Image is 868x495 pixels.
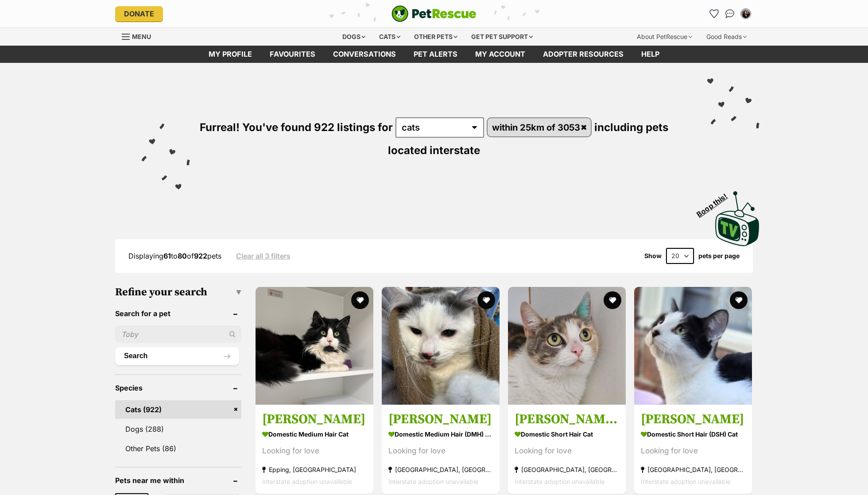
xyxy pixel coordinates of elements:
[262,445,367,457] div: Looking for love
[466,46,534,63] a: My account
[115,286,241,298] h3: Refine your search
[641,445,745,457] div: Looking for love
[723,7,737,21] a: Conversations
[700,28,753,46] div: Good Reads
[256,404,373,494] a: [PERSON_NAME] Domestic Medium Hair Cat Looking for love Epping, [GEOGRAPHIC_DATA] Interstate adop...
[741,9,750,18] img: Duong Do (Freya) profile pic
[163,251,171,260] strong: 61
[715,191,759,246] img: PetRescue TV logo
[634,287,752,405] img: Mollie - Domestic Short Hair (DSH) Cat
[739,7,753,21] button: My account
[604,291,621,309] button: favourite
[477,291,495,309] button: favourite
[132,33,151,40] span: Menu
[262,464,367,476] strong: Epping, [GEOGRAPHIC_DATA]
[391,5,477,22] a: PetRescue
[115,420,241,438] a: Dogs (288)
[641,478,731,485] span: Interstate adoption unavailable
[634,404,752,494] a: [PERSON_NAME] Domestic Short Hair (DSH) Cat Looking for love [GEOGRAPHIC_DATA], [GEOGRAPHIC_DATA]...
[391,5,477,22] img: logo-cat-932fe2b9b8326f06289b0f2fb663e598f794de774fb13d1741a6617ecf9a85b4.svg
[382,404,500,494] a: [PERSON_NAME] Domestic Medium Hair (DMH) Cat Looking for love [GEOGRAPHIC_DATA], [GEOGRAPHIC_DATA...
[488,118,591,136] a: within 25km of 3053
[388,121,668,157] span: including pets located interstate
[641,464,745,476] strong: [GEOGRAPHIC_DATA], [GEOGRAPHIC_DATA]
[236,252,291,260] a: Clear all 3 filters
[632,46,668,63] a: Help
[382,287,500,405] img: Hank - Domestic Medium Hair (DMH) Cat
[698,252,740,259] label: pets per page
[388,411,493,428] h3: [PERSON_NAME]
[515,464,619,476] strong: [GEOGRAPHIC_DATA], [GEOGRAPHIC_DATA]
[641,428,745,441] strong: Domestic Short Hair (DSH) Cat
[122,28,157,44] a: Menu
[115,439,241,458] a: Other Pets (86)
[388,478,478,485] span: Interstate adoption unavailable
[631,28,698,46] div: About PetRescue
[730,291,748,309] button: favourite
[262,478,352,485] span: Interstate adoption unavailable
[115,6,163,21] a: Donate
[508,287,626,405] img: Betty Crocker - Domestic Short Hair Cat
[725,9,735,18] img: chat-41dd97257d64d25036548639549fe6c8038ab92f7586957e7f3b1b290dea8141.svg
[115,326,241,343] input: Toby
[707,7,721,21] a: Favourites
[261,46,324,63] a: Favourites
[336,28,372,46] div: Dogs
[194,251,207,260] strong: 922
[115,347,239,365] button: Search
[408,28,464,46] div: Other pets
[324,46,405,63] a: conversations
[641,411,745,428] h3: [PERSON_NAME]
[388,445,493,457] div: Looking for love
[351,291,369,309] button: favourite
[115,384,241,392] header: Species
[707,7,753,21] ul: Account quick links
[128,251,221,260] span: Displaying to of pets
[115,476,241,484] header: Pets near me within
[465,28,539,46] div: Get pet support
[200,121,393,134] span: Furreal! You've found 922 listings for
[262,428,367,441] strong: Domestic Medium Hair Cat
[515,428,619,441] strong: Domestic Short Hair Cat
[388,464,493,476] strong: [GEOGRAPHIC_DATA], [GEOGRAPHIC_DATA]
[405,46,466,63] a: Pet alerts
[534,46,632,63] a: Adopter resources
[373,28,407,46] div: Cats
[115,309,241,317] header: Search for a pet
[178,251,187,260] strong: 80
[256,287,373,405] img: Lanigan - Domestic Medium Hair Cat
[508,404,626,494] a: [PERSON_NAME] [PERSON_NAME] Domestic Short Hair Cat Looking for love [GEOGRAPHIC_DATA], [GEOGRAPH...
[515,478,604,485] span: Interstate adoption unavailable
[715,183,759,248] a: Boop this!
[695,186,736,218] span: Boop this!
[515,445,619,457] div: Looking for love
[262,411,367,428] h3: [PERSON_NAME]
[644,252,662,259] span: Show
[388,428,493,441] strong: Domestic Medium Hair (DMH) Cat
[115,400,241,419] a: Cats (922)
[515,411,619,428] h3: [PERSON_NAME] [PERSON_NAME]
[200,46,261,63] a: My profile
